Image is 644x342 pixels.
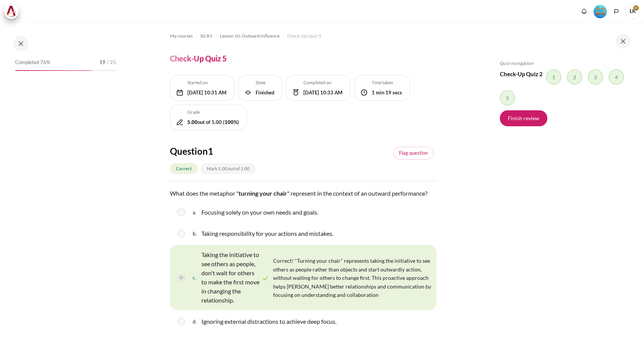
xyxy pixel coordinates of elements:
[200,33,212,39] span: SG B1
[372,89,402,97] div: 1 min 19 secs
[187,89,226,97] div: [DATE] 10:31 AM
[193,315,200,328] span: d.
[170,30,437,42] nav: Navigation bar
[187,119,239,126] div: out of 5.00 ( %)
[625,4,640,19] a: User menu
[208,146,213,157] span: 1
[594,4,607,18] div: Level #4
[187,109,239,116] h5: Grade
[567,69,582,85] a: 2
[546,69,561,85] a: 1
[4,4,23,19] a: Architeck Architeck
[15,70,92,71] div: 76%
[273,257,431,298] span: Correct! "Turning your chair" represents taking the initiative to see others as people rather tha...
[303,79,342,86] h5: Completed on
[220,33,280,39] span: Lesson 10: Outward Influence
[256,89,274,97] div: Finished
[201,250,260,305] p: Taking the initiative to see others as people, don't wait for others to make the first move in ch...
[170,163,198,174] div: Correct
[393,147,434,160] a: Flagged
[625,4,640,19] span: LK
[239,190,287,197] strong: turning your chair
[220,31,280,41] a: Lesson 10: Outward Influence
[500,110,547,126] a: Finish review
[262,275,269,282] img: Correct
[578,6,590,17] div: Show notification window with no new notifications
[170,190,427,197] span: What does the metaphor " " represent in the context of an outward performance?
[170,33,193,39] span: My courses
[256,79,274,86] h5: State
[201,208,318,217] p: Focusing solely on your own needs and goals.
[594,5,607,18] img: Level #4
[187,79,226,86] h5: Started on
[99,59,105,66] span: 19
[170,53,227,63] h4: Check-Up Quiz 5
[303,89,342,97] div: [DATE] 10:33 AM
[372,79,402,86] h5: Time taken
[6,6,17,17] img: Architeck
[193,206,200,218] span: a.
[225,119,234,125] b: 100
[287,31,321,41] a: Check-Up Quiz 5
[187,119,198,125] b: 5.00
[500,60,627,66] h5: Quiz navigation
[287,33,321,39] span: Check-Up Quiz 5
[591,4,610,18] a: Level #4
[500,69,543,79] h3: Check-Up Quiz 2
[201,163,256,174] div: Mark 1.00 out of 1.00
[193,249,200,306] span: c.
[15,59,50,66] span: Completed 76%
[201,317,336,326] p: Ignoring external distractions to achieve deep focus.
[107,59,116,66] span: / 25
[170,145,299,157] h4: Question
[500,60,627,130] section: Blocks
[609,69,624,85] a: 4
[200,31,212,41] a: SG B1
[500,90,515,105] a: 5
[170,31,193,41] a: My courses
[193,227,200,240] span: b.
[588,69,603,85] a: 3
[611,6,622,17] button: Languages
[201,229,333,238] p: Taking responsibility for your actions and mistakes.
